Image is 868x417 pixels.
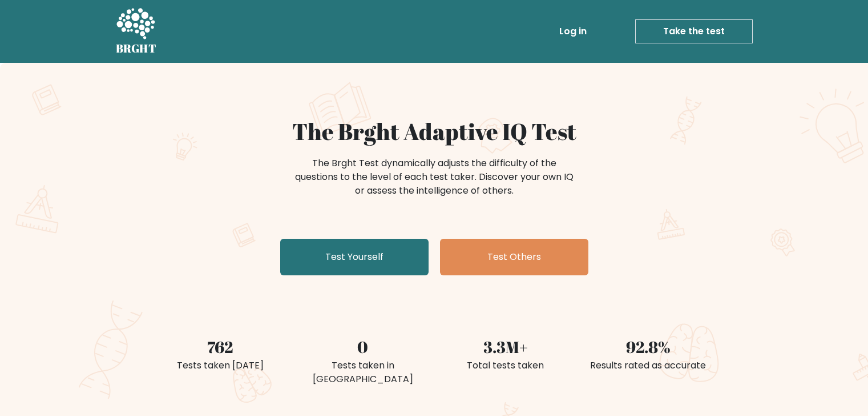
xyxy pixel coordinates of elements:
[292,157,577,198] div: The Brght Test dynamically adjusts the difficulty of the questions to the level of each test take...
[440,239,588,275] a: Test Others
[116,5,157,58] a: BRGHT
[298,359,427,386] div: Tests taken in [GEOGRAPHIC_DATA]
[116,42,157,55] h5: BRGHT
[298,335,427,359] div: 0
[584,359,713,372] div: Results rated as accurate
[280,239,429,275] a: Test Yourself
[156,118,713,145] h1: The Brght Adaptive IQ Test
[584,335,713,359] div: 92.8%
[441,335,570,359] div: 3.3M+
[156,335,285,359] div: 762
[441,359,570,372] div: Total tests taken
[555,20,591,43] a: Log in
[156,359,285,372] div: Tests taken [DATE]
[635,19,753,43] a: Take the test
